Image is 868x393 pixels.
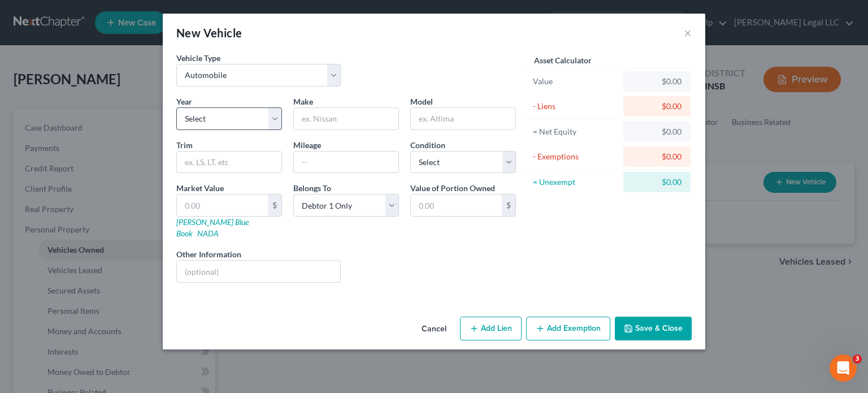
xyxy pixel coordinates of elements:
[177,195,268,216] input: 0.00
[533,176,618,188] div: = Unexempt
[410,139,445,151] label: Condition
[632,76,682,87] div: $0.00
[268,195,281,216] div: $
[411,195,502,216] input: 0.00
[526,317,610,340] button: Add Exemption
[632,101,682,112] div: $0.00
[294,108,398,129] input: ex. Nissan
[533,151,618,162] div: - Exemptions
[294,152,398,173] input: --
[533,126,618,137] div: = Net Equity
[533,101,618,112] div: - Liens
[410,96,433,107] label: Model
[460,317,522,340] button: Add Lien
[176,52,220,64] label: Vehicle Type
[853,355,862,364] span: 3
[177,152,281,173] input: ex. LS, LT, etc
[293,183,331,193] span: Belongs To
[632,176,682,188] div: $0.00
[176,139,193,151] label: Trim
[533,76,618,87] div: Value
[176,217,249,238] a: [PERSON_NAME] Blue Book
[632,126,682,137] div: $0.00
[293,97,313,106] span: Make
[293,139,321,151] label: Mileage
[413,318,455,340] button: Cancel
[632,151,682,162] div: $0.00
[197,228,219,238] a: NADA
[176,25,242,41] div: New Vehicle
[176,96,192,107] label: Year
[176,182,224,194] label: Market Value
[684,26,692,40] button: ×
[411,108,515,129] input: ex. Altima
[176,248,241,260] label: Other Information
[410,182,495,194] label: Value of Portion Owned
[534,54,592,66] label: Asset Calculator
[615,317,692,340] button: Save & Close
[177,261,340,282] input: (optional)
[830,355,857,382] iframe: Intercom live chat
[502,195,515,216] div: $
